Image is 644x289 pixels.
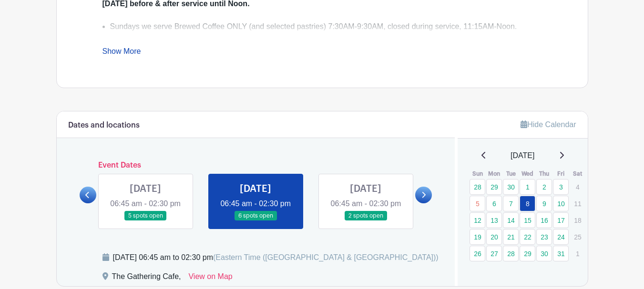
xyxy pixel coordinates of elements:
p: 25 [570,229,585,244]
a: 29 [486,179,502,195]
a: 23 [536,229,552,245]
a: 2 [536,179,552,195]
a: 10 [553,196,569,211]
a: 22 [520,229,535,245]
a: 16 [536,212,552,228]
p: 18 [570,213,585,228]
a: View on Map [188,271,232,286]
a: 14 [503,212,519,228]
li: Volunteers are needed on all days including Sundays! [110,32,542,44]
a: Hide Calendar [521,120,576,129]
li: Sundays we serve Brewed Coffee ONLY (and selected pastries) 7:30AM-9:30AM, closed during service,... [110,21,542,32]
a: 7 [503,196,519,211]
a: 17 [553,212,569,228]
span: (Eastern Time ([GEOGRAPHIC_DATA] & [GEOGRAPHIC_DATA])) [213,253,439,261]
a: 30 [503,179,519,195]
th: Wed [519,169,536,179]
a: 30 [536,246,552,261]
a: 12 [470,212,485,228]
h6: Event Dates [96,161,416,170]
a: 9 [536,196,552,211]
a: 5 [470,196,485,211]
th: Tue [502,169,519,179]
th: Thu [536,169,552,179]
th: Fri [552,169,569,179]
a: 28 [503,246,519,261]
h6: Dates and locations [68,121,140,130]
a: 19 [470,229,485,245]
th: Sat [569,169,586,179]
a: 3 [553,179,569,195]
p: 4 [570,179,585,194]
th: Sun [469,169,486,179]
a: 26 [470,246,485,261]
a: 24 [553,229,569,245]
a: 8 [520,196,535,211]
a: 27 [486,246,502,261]
a: 20 [486,229,502,245]
span: [DATE] [511,150,534,161]
div: The Gathering Cafe, [112,271,181,286]
th: Mon [486,169,502,179]
p: 1 [570,246,585,261]
a: 31 [553,246,569,261]
p: 11 [570,196,585,211]
a: 21 [503,229,519,245]
a: 1 [520,179,535,195]
div: [DATE] 06:45 am to 02:30 pm [113,252,439,263]
a: 15 [520,212,535,228]
a: 6 [486,196,502,211]
a: 13 [486,212,502,228]
a: Show More [102,47,141,59]
a: 29 [520,246,535,261]
a: 28 [470,179,485,195]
